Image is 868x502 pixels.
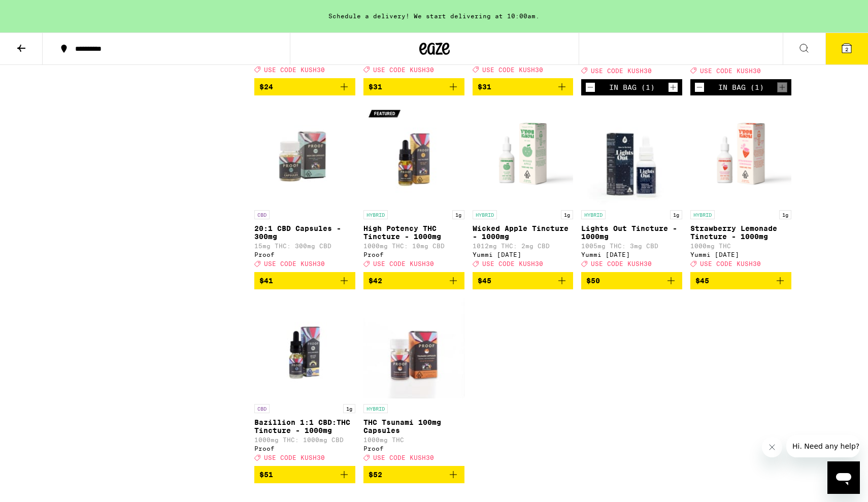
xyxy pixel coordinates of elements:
button: Add to bag [254,272,355,289]
p: 1000mg THC [690,243,791,249]
p: 1000mg THC [363,437,464,443]
p: Bazillion 1:1 CBD:THC Tincture - 1000mg [254,418,355,434]
div: Proof [254,445,355,452]
a: Open page for Strawberry Lemonade Tincture - 1000mg from Yummi Karma [690,104,791,272]
a: Open page for 20:1 CBD Capsules - 300mg from Proof [254,104,355,272]
span: $31 [369,83,382,91]
p: 1g [452,210,464,219]
button: Decrement [585,82,595,92]
div: In Bag (1) [609,83,655,91]
span: USE CODE KUSH30 [264,260,325,267]
p: Strawberry Lemonade Tincture - 1000mg [690,224,791,241]
div: Yummi [DATE] [690,251,791,258]
iframe: Button to launch messaging window [827,461,860,494]
p: HYBRID [581,210,606,219]
img: Yummi Karma - Strawberry Lemonade Tincture - 1000mg [690,104,791,205]
p: HYBRID [363,404,388,413]
span: USE CODE KUSH30 [700,260,761,267]
span: USE CODE KUSH30 [482,66,543,73]
button: Add to bag [363,466,464,483]
p: 1000mg THC: 1000mg CBD [254,437,355,443]
span: USE CODE KUSH30 [591,260,652,267]
p: 1g [343,404,355,413]
span: USE CODE KUSH30 [700,68,761,74]
button: Increment [777,82,787,92]
p: 1g [779,210,791,219]
p: CBD [254,404,270,413]
p: 15mg THC: 300mg CBD [254,243,355,249]
span: USE CODE KUSH30 [264,454,325,461]
button: 2 [825,33,868,64]
span: USE CODE KUSH30 [373,66,434,73]
p: 1012mg THC: 2mg CBD [473,243,574,249]
span: $45 [695,277,709,285]
p: Wicked Apple Tincture - 1000mg [473,224,574,241]
div: Proof [363,251,464,258]
span: USE CODE KUSH30 [373,454,434,461]
p: THC Tsunami 100mg Capsules [363,418,464,434]
button: Add to bag [581,272,682,289]
iframe: Close message [762,437,782,457]
a: Open page for Wicked Apple Tincture - 1000mg from Yummi Karma [473,104,574,272]
a: Open page for Lights Out Tincture - 1000mg from Yummi Karma [581,104,682,272]
span: USE CODE KUSH30 [591,68,652,74]
a: Open page for High Potency THC Tincture - 1000mg from Proof [363,104,464,272]
span: $50 [586,277,600,285]
button: Add to bag [363,78,464,95]
img: Yummi Karma - Lights Out Tincture - 1000mg [581,104,682,205]
a: Open page for THC Tsunami 100mg Capsules from Proof [363,297,464,466]
div: Proof [363,445,464,452]
img: Proof - High Potency THC Tincture - 1000mg [363,104,464,205]
span: $42 [369,277,382,285]
img: Proof - 20:1 CBD Capsules - 300mg [254,104,355,205]
span: $24 [259,83,273,91]
div: Yummi [DATE] [581,251,682,258]
img: Yummi Karma - Wicked Apple Tincture - 1000mg [473,104,574,205]
span: $51 [259,471,273,479]
div: In Bag (1) [718,83,764,91]
p: CBD [254,210,270,219]
div: Proof [254,251,355,258]
p: 1g [670,210,682,219]
span: USE CODE KUSH30 [373,260,434,267]
p: 1g [561,210,573,219]
span: USE CODE KUSH30 [482,260,543,267]
span: USE CODE KUSH30 [264,66,325,73]
p: HYBRID [473,210,497,219]
button: Add to bag [254,466,355,483]
span: $52 [369,471,382,479]
p: 20:1 CBD Capsules - 300mg [254,224,355,241]
button: Decrement [694,82,705,92]
button: Add to bag [473,272,574,289]
p: 1000mg THC: 10mg CBD [363,243,464,249]
span: 2 [845,46,848,52]
span: $41 [259,277,273,285]
p: 1005mg THC: 3mg CBD [581,243,682,249]
span: $31 [478,83,491,91]
button: Add to bag [254,78,355,95]
img: Proof - THC Tsunami 100mg Capsules [363,297,464,399]
button: Increment [668,82,678,92]
button: Add to bag [690,272,791,289]
p: Lights Out Tincture - 1000mg [581,224,682,241]
img: Proof - Bazillion 1:1 CBD:THC Tincture - 1000mg [254,297,355,399]
iframe: Message from company [786,435,860,457]
p: HYBRID [690,210,715,219]
span: $45 [478,277,491,285]
button: Add to bag [473,78,574,95]
p: HYBRID [363,210,388,219]
a: Open page for Bazillion 1:1 CBD:THC Tincture - 1000mg from Proof [254,297,355,466]
p: High Potency THC Tincture - 1000mg [363,224,464,241]
button: Add to bag [363,272,464,289]
div: Yummi [DATE] [473,251,574,258]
